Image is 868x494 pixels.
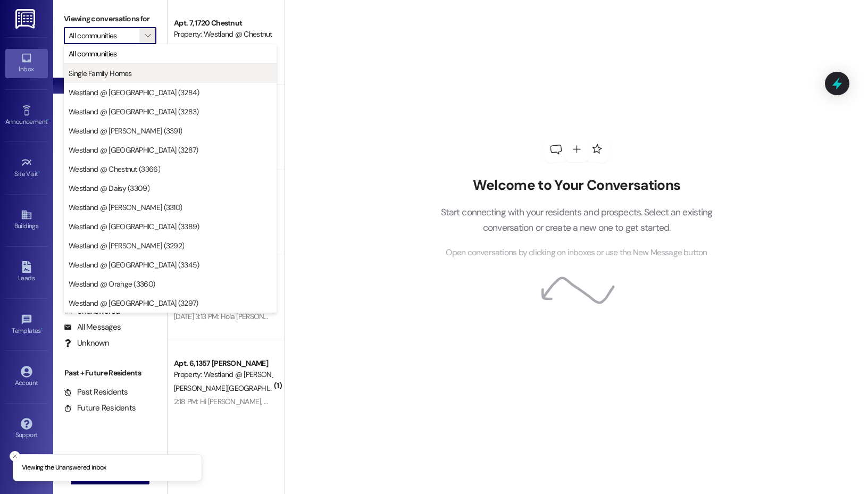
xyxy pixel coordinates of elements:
span: Westland @ [PERSON_NAME] (3310) [69,202,182,213]
a: Support [5,415,48,443]
span: • [38,169,40,176]
div: 2:18 PM: Hi [PERSON_NAME], May you please give me a call this is [PERSON_NAME] over at [PERSON_NA... [174,397,535,406]
span: Westland @ [GEOGRAPHIC_DATA] (3389) [69,221,199,232]
span: Westland @ [GEOGRAPHIC_DATA] (3297) [69,298,198,308]
a: Buildings [5,206,48,235]
button: Close toast [10,451,20,462]
span: • [47,116,49,124]
span: [PERSON_NAME][GEOGRAPHIC_DATA] [174,383,295,393]
span: Westland @ [GEOGRAPHIC_DATA] (3283) [69,106,199,117]
span: Westland @ Daisy (3309) [69,183,149,194]
span: Westland @ [GEOGRAPHIC_DATA] (3345) [69,259,199,270]
span: • [41,325,43,333]
div: [DATE] 3:13 PM: Hola [PERSON_NAME] soy [PERSON_NAME] cuanto tenemos que pagar por los 11 [PERSON_... [174,312,583,321]
span: Westland @ [PERSON_NAME] (3391) [69,125,182,136]
h2: Welcome to Your Conversations [424,177,729,194]
span: Westland @ Chestnut (3366) [69,164,160,174]
div: Prospects + Residents [53,60,167,71]
a: Account [5,363,48,391]
span: Westland @ [GEOGRAPHIC_DATA] (3284) [69,87,199,98]
img: ResiDesk Logo [15,9,37,29]
span: Single Family Homes [69,68,132,79]
div: All Messages [64,322,121,333]
input: All communities [69,27,139,44]
div: Property: Westland @ Chestnut (3366) [174,29,272,40]
a: Leads [5,258,48,287]
a: Inbox [5,49,48,78]
p: Start connecting with your residents and prospects. Select an existing conversation or create a n... [424,205,729,235]
a: Templates • [5,311,48,339]
div: Apt. 7, 1720 Chestnut [174,18,272,29]
i:  [145,31,151,40]
span: Westland @ [GEOGRAPHIC_DATA] (3287) [69,145,198,155]
p: Viewing the Unanswered inbox [22,463,106,473]
label: Viewing conversations for [64,11,156,27]
div: Past + Future Residents [53,367,167,379]
div: Unknown [64,338,109,349]
span: All communities [69,48,117,59]
span: [PERSON_NAME] [174,43,227,53]
span: Open conversations by clicking on inboxes or use the New Message button [446,246,707,259]
div: Property: Westland @ [PERSON_NAME] (3310) [174,369,272,380]
span: Westland @ Orange (3360) [69,279,155,289]
div: Future Residents [64,403,136,414]
span: Westland @ [PERSON_NAME] (3292) [69,240,184,251]
a: Site Visit • [5,154,48,182]
div: Apt. 6, 1357 [PERSON_NAME] [174,358,272,369]
div: Prospects [53,205,167,216]
div: Past Residents [64,387,128,398]
div: Residents [53,286,167,297]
